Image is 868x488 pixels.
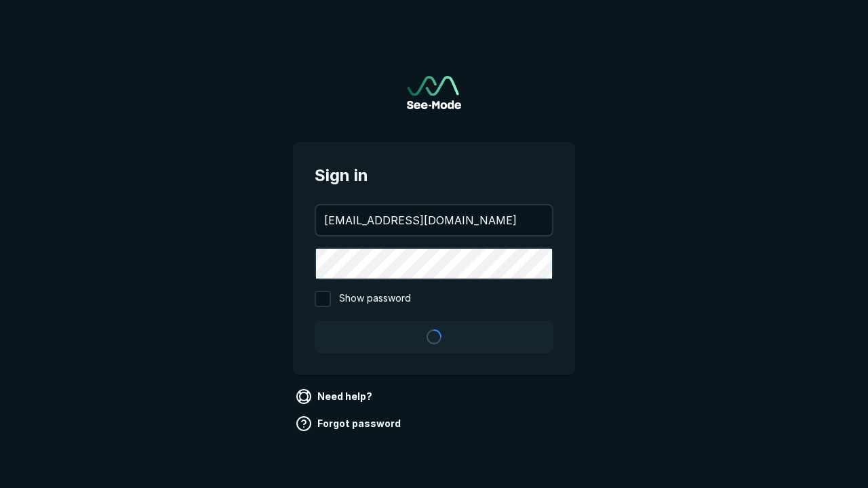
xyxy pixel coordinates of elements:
a: Need help? [293,386,378,407]
img: See-Mode Logo [407,76,461,109]
span: Sign in [315,163,553,188]
a: Go to sign in [407,76,461,109]
span: Show password [339,291,411,307]
input: your@email.com [316,205,552,235]
a: Forgot password [293,413,406,434]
